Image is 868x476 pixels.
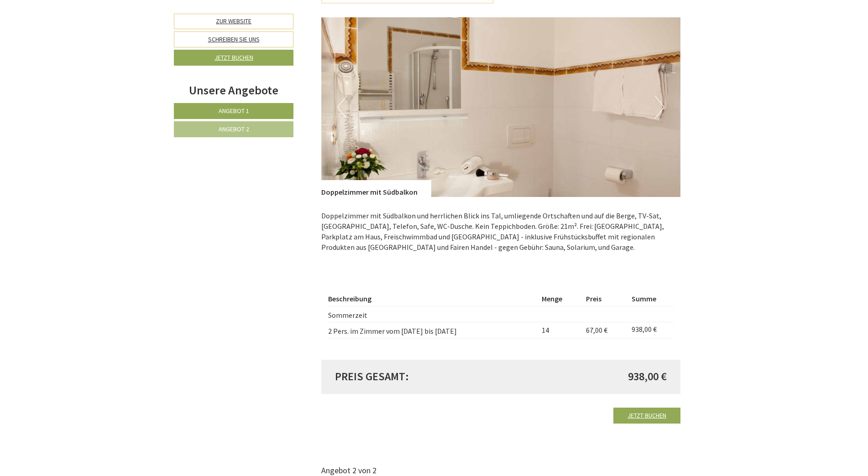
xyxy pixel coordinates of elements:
span: Angebot 1 [219,107,249,115]
div: Unsere Angebote [174,82,293,98]
span: Angebot 2 von 2 [321,465,376,476]
button: Previous [337,96,347,119]
span: 938,00 € [628,369,667,384]
td: Sommerzeit [328,306,539,322]
div: Preis gesamt: [328,369,501,384]
a: Jetzt buchen [174,50,293,66]
p: Doppelzimmer mit Südbalkon und herrlichen Blick ins Tal, umliegende Ortschaften und auf die Berge... [321,211,681,252]
td: 2 Pers. im Zimmer vom [DATE] bis [DATE] [328,322,539,339]
th: Summe [628,292,674,306]
span: 67,00 € [586,326,607,335]
a: Jetzt buchen [613,408,680,424]
a: Zur Website [174,14,293,29]
th: Preis [582,292,628,306]
td: 938,00 € [628,322,674,339]
th: Menge [538,292,582,306]
div: Doppelzimmer mit Südbalkon [321,180,431,197]
th: Beschreibung [328,292,539,306]
a: Schreiben Sie uns [174,31,293,47]
img: image [321,17,681,197]
span: Angebot 2 [219,125,249,133]
td: 14 [538,322,582,339]
button: Next [655,96,664,119]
